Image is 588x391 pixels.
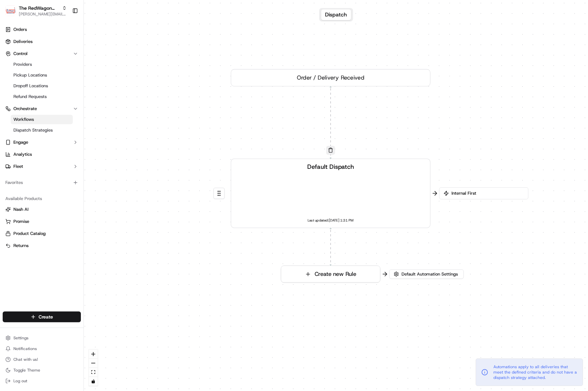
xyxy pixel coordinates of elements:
span: Providers [13,61,32,67]
a: Promise [5,218,78,225]
span: Toggle Theme [13,368,40,373]
button: Log out [3,376,81,386]
a: Returns [5,243,78,249]
span: Log out [13,378,27,384]
span: Chat with us! [13,357,38,362]
span: Promise [13,218,29,225]
a: Nash AI [5,206,78,212]
span: Workflows [13,116,34,123]
button: Default Automation Settings [389,270,464,279]
span: Notifications [13,346,37,351]
button: fit view [89,368,98,377]
span: Settings [13,335,29,341]
a: Workflows [11,115,73,124]
span: Nash AI [13,206,29,212]
span: Orders [13,27,27,33]
a: Analytics [3,149,81,160]
button: Engage [3,137,81,148]
a: Dispatch Strategies [11,126,73,135]
button: zoom in [89,350,98,359]
button: Nash AI [3,204,81,215]
span: Default Automation Settings [400,271,459,277]
button: Notifications [3,344,81,353]
span: Internal First [450,190,524,196]
div: Available Products [3,193,81,204]
div: Favorites [3,177,81,188]
button: Toggle Theme [3,365,81,375]
a: Providers [11,60,73,69]
button: The RedWagon DeliversThe RedWagon Delivers[PERSON_NAME][EMAIL_ADDRESS][DOMAIN_NAME] [3,3,69,19]
span: Default Dispatch [307,162,354,171]
span: Dispatch Strategies [13,127,53,133]
button: Fleet [3,161,81,172]
a: Deliveries [3,36,81,47]
span: Engage [13,139,28,145]
a: Orders [3,24,81,35]
span: Create [39,313,53,320]
span: Deliveries [13,39,33,45]
a: Product Catalog [5,231,78,237]
button: The RedWagon Delivers [19,5,59,11]
button: Orchestrate [3,103,81,114]
button: zoom out [89,359,98,368]
a: Dropoff Locations [11,81,73,91]
button: Create [3,311,81,322]
span: Analytics [13,151,32,157]
span: Automations apply to all deliveries that meet the defined criteria and do not have a dispatch str... [493,364,577,380]
button: Create new Rule [281,266,380,282]
span: Product Catalog [13,231,46,237]
button: [PERSON_NAME][EMAIL_ADDRESS][DOMAIN_NAME] [19,11,67,17]
div: Order / Delivery Received [231,69,430,87]
span: Returns [13,243,29,249]
button: Settings [3,333,81,343]
span: Last updated: [DATE] 1:31 PM [308,217,354,224]
span: Refund Requests [13,94,47,100]
img: The RedWagon Delivers [5,5,16,16]
a: Pickup Locations [11,70,73,80]
a: Refund Requests [11,92,73,101]
button: Product Catalog [3,228,81,239]
span: Control [13,51,28,57]
button: Control [3,48,81,59]
span: Pickup Locations [13,72,47,78]
span: Dropoff Locations [13,83,48,89]
button: toggle interactivity [89,377,98,386]
button: Dispatch [321,9,351,20]
button: Returns [3,240,81,251]
button: Chat with us! [3,355,81,364]
span: Fleet [13,163,23,169]
span: Orchestrate [13,106,37,112]
button: Promise [3,216,81,227]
